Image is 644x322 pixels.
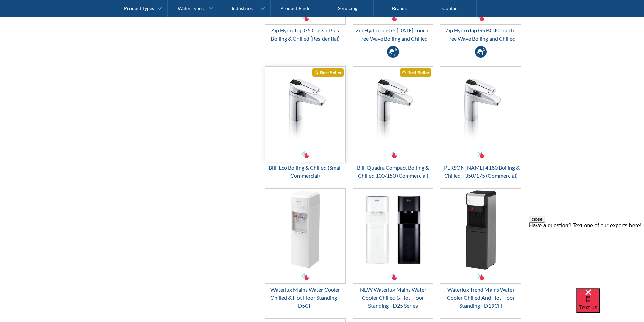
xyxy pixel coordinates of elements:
[124,5,154,11] div: Product Types
[232,5,253,11] div: Industries
[440,164,521,180] div: [PERSON_NAME] 4180 Boiling & Chilled - 350/175 (Commercial)
[353,67,433,148] img: Billi Quadra Compact Boiling & Chilled 100/150 (Commercial)
[353,189,433,270] img: NEW Waterlux Mains Water Cooler Chilled & Hot Floor Standing - D25 Series
[353,188,434,310] a: NEW Waterlux Mains Water Cooler Chilled & Hot Floor Standing - D25 Series NEW Waterlux Mains Wate...
[440,286,521,310] div: Waterlux Trend Mains Water Cooler Chilled And Hot Floor Standing - D19CH
[265,67,345,148] img: Billi Eco Boiling & Chilled (Small Commercial)
[265,189,345,270] img: Waterlux Mains Water Cooler Chilled & Hot Floor Standing - D5CH
[353,66,434,180] a: Billi Quadra Compact Boiling & Chilled 100/150 (Commercial)Best SellerBilli Quadra Compact Boilin...
[265,26,346,43] div: Zip Hydrotap G5 Classic Plus Boiling & Chilled (Residential)
[312,68,344,77] div: Best Seller
[576,288,644,322] iframe: podium webchat widget bubble
[265,188,346,310] a: Waterlux Mains Water Cooler Chilled & Hot Floor Standing - D5CHWaterlux Mains Water Cooler Chille...
[440,66,521,180] a: Billi Quadra 4180 Boiling & Chilled - 350/175 (Commercial)[PERSON_NAME] 4180 Boiling & Chilled - ...
[178,5,204,11] div: Water Types
[440,189,521,270] img: Waterlux Trend Mains Water Cooler Chilled And Hot Floor Standing - D19CH
[353,286,434,310] div: NEW Waterlux Mains Water Cooler Chilled & Hot Floor Standing - D25 Series
[440,67,521,148] img: Billi Quadra 4180 Boiling & Chilled - 350/175 (Commercial)
[529,216,644,297] iframe: podium webchat widget prompt
[265,66,346,180] a: Billi Eco Boiling & Chilled (Small Commercial)Best SellerBilli Eco Boiling & Chilled (Small Comme...
[400,68,431,77] div: Best Seller
[353,164,434,180] div: Billi Quadra Compact Boiling & Chilled 100/150 (Commercial)
[440,26,521,43] div: Zip HydroTap G5 BC40 Touch-Free Wave Boiling and Chilled
[440,188,521,310] a: Waterlux Trend Mains Water Cooler Chilled And Hot Floor Standing - D19CHWaterlux Trend Mains Wate...
[265,286,346,310] div: Waterlux Mains Water Cooler Chilled & Hot Floor Standing - D5CH
[353,26,434,43] div: Zip HydroTap G5 [DATE] Touch-Free Wave Boiling and Chilled
[265,164,346,180] div: Billi Eco Boiling & Chilled (Small Commercial)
